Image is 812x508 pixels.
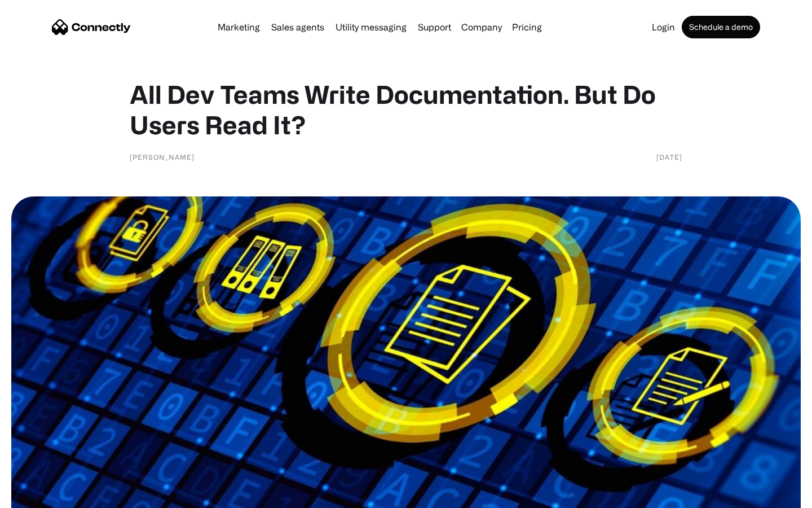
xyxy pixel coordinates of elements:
[267,23,329,32] a: Sales agents
[11,488,68,504] aside: Language selected: English
[130,151,195,163] div: [PERSON_NAME]
[413,23,456,32] a: Support
[23,488,68,504] ul: Language list
[461,19,502,35] div: Company
[682,16,760,38] a: Schedule a demo
[213,23,264,32] a: Marketing
[130,79,682,140] h1: All Dev Teams Write Documentation. But Do Users Read It?
[647,23,679,32] a: Login
[507,23,546,32] a: Pricing
[331,23,411,32] a: Utility messaging
[656,151,682,163] div: [DATE]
